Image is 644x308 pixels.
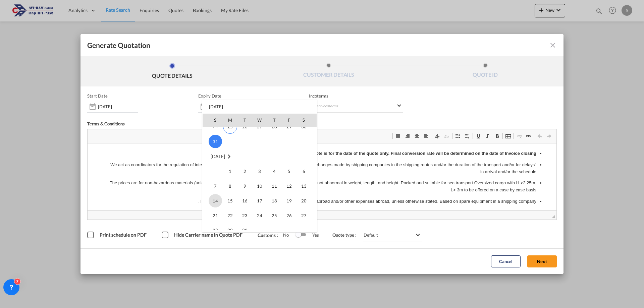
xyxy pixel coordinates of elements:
[267,179,282,193] td: Thursday September 11 2025
[203,134,223,149] td: Sunday August 31 2025
[252,193,267,208] td: Wednesday September 17 2025
[297,179,311,193] span: 13
[203,208,223,223] td: Sunday September 21 2025
[20,55,449,62] p: The sea freight price does not include land freight expenses abroad and/or other expenses abroad,...
[203,114,317,232] md-calendar: Calendar
[267,114,282,127] th: T
[282,165,296,178] span: 5
[253,194,266,207] span: 17
[282,209,296,222] span: 26
[282,164,297,179] td: Friday September 5 2025
[268,165,281,178] span: 4
[223,209,237,222] span: 22
[223,224,237,237] span: 29
[223,193,237,208] td: Monday September 15 2025
[297,179,317,193] td: Saturday September 13 2025
[297,165,311,178] span: 6
[203,134,317,149] tr: Week 6
[237,193,252,208] td: Tuesday September 16 2025
[253,179,266,193] span: 10
[203,114,223,127] th: S
[154,7,449,12] strong: The Conversion rate in the price quote is for the date of the quote only. Final conversion rate w...
[237,164,252,179] td: Tuesday September 2 2025
[203,223,317,238] tr: Week 5
[223,165,237,178] span: 1
[209,135,222,148] span: 31
[282,208,297,223] td: Friday September 26 2025
[203,193,223,208] td: Sunday September 14 2025
[20,18,449,32] p: "We act as coordinators for the regulation of international shipping and therefore we are not res...
[209,179,222,193] span: 7
[253,165,266,178] span: 3
[297,208,317,223] td: Saturday September 27 2025
[223,114,237,127] th: M
[282,193,297,208] td: Friday September 19 2025
[238,209,252,222] span: 23
[203,149,317,164] tr: Week undefined
[267,193,282,208] td: Thursday September 18 2025
[203,149,317,164] td: September 2025
[252,164,267,179] td: Wednesday September 3 2025
[268,209,281,222] span: 25
[223,179,237,193] span: 8
[297,164,317,179] td: Saturday September 6 2025
[223,194,237,207] span: 15
[267,164,282,179] td: Thursday September 4 2025
[223,179,237,193] td: Monday September 8 2025
[252,179,267,193] td: Wednesday September 10 2025
[223,164,237,179] td: Monday September 1 2025
[282,179,296,193] span: 12
[268,179,281,193] span: 11
[209,224,222,237] span: 28
[237,223,252,238] td: Tuesday September 30 2025
[282,194,296,207] span: 19
[253,209,266,222] span: 24
[203,208,317,223] tr: Week 4
[297,114,317,127] th: S
[297,194,311,207] span: 20
[203,223,223,238] td: Sunday September 28 2025
[209,209,222,222] span: 21
[238,194,252,207] span: 16
[297,209,311,222] span: 27
[203,193,317,208] tr: Week 3
[267,208,282,223] td: Thursday September 25 2025
[282,179,297,193] td: Friday September 12 2025
[297,193,317,208] td: Saturday September 20 2025
[223,223,237,238] td: Monday September 29 2025
[20,36,449,50] p: The prices are for non-hazardous materials (unless otherwise stated), the prices refer to shipmen...
[223,208,237,223] td: Monday September 22 2025
[203,179,223,193] td: Sunday September 7 2025
[20,66,449,73] p: The sea transport prices are subject to the prices of the shipping companies and may change accor...
[238,165,252,178] span: 2
[252,208,267,223] td: Wednesday September 24 2025
[203,179,317,193] tr: Week 2
[203,164,317,179] tr: Week 1
[237,208,252,223] td: Tuesday September 23 2025
[268,194,281,207] span: 18
[238,179,252,193] span: 9
[238,224,252,237] span: 30
[237,114,252,127] th: T
[252,114,267,127] th: W
[282,114,297,127] th: F
[209,194,222,207] span: 14
[237,179,252,193] td: Tuesday September 9 2025
[211,153,225,159] span: [DATE]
